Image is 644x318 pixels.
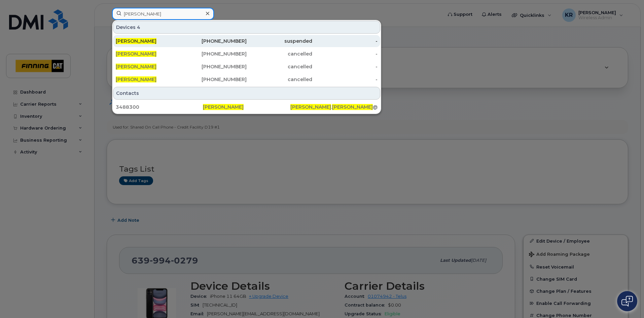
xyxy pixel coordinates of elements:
[203,104,244,110] span: [PERSON_NAME]
[312,63,378,70] div: -
[116,51,156,57] span: [PERSON_NAME]
[113,21,380,34] div: Devices
[181,63,247,70] div: [PHONE_NUMBER]
[621,296,633,307] img: Open chat
[290,104,331,110] span: [PERSON_NAME]
[247,50,312,57] div: cancelled
[113,35,380,47] a: [PERSON_NAME][PHONE_NUMBER]suspended-
[312,76,378,83] div: -
[312,50,378,57] div: -
[113,61,380,73] a: [PERSON_NAME][PHONE_NUMBER]cancelled-
[116,76,156,82] span: [PERSON_NAME]
[137,24,140,31] span: 4
[113,87,380,100] div: Contacts
[181,76,247,83] div: [PHONE_NUMBER]
[247,38,312,44] div: suspended
[181,50,247,57] div: [PHONE_NUMBER]
[290,104,378,110] div: . @[DOMAIN_NAME]
[116,104,203,110] div: 3488300
[312,38,378,44] div: -
[247,63,312,70] div: cancelled
[116,38,156,44] span: [PERSON_NAME]
[113,101,380,113] a: 3488300[PERSON_NAME][PERSON_NAME].[PERSON_NAME]@[DOMAIN_NAME]
[113,48,380,60] a: [PERSON_NAME][PHONE_NUMBER]cancelled-
[247,76,312,83] div: cancelled
[116,64,156,70] span: [PERSON_NAME]
[332,104,373,110] span: [PERSON_NAME]
[181,38,247,44] div: [PHONE_NUMBER]
[113,73,380,85] a: [PERSON_NAME][PHONE_NUMBER]cancelled-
